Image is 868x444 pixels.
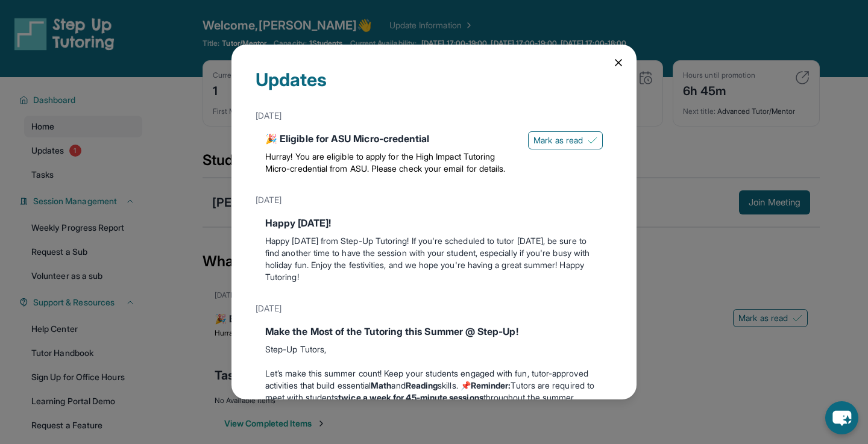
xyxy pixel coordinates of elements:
div: [DATE] [256,298,612,319]
div: Updates [256,69,612,105]
strong: twice a week for 45-minute sessions [338,392,483,402]
span: Hurray! You are eligible to apply for the High Impact Tutoring Micro-credential from ASU. Please ... [265,151,505,174]
div: Happy [DATE]! [265,216,603,230]
button: chat-button [825,401,858,434]
div: [DATE] [256,105,612,127]
p: Happy [DATE] from Step-Up Tutoring! If you're scheduled to tutor [DATE], be sure to find another ... [265,235,603,283]
button: Mark as read [528,131,603,149]
div: [DATE] [256,189,612,211]
p: Step-Up Tutors, [265,343,603,355]
strong: Math [371,380,391,390]
strong: Reading [406,380,438,390]
strong: Reminder: [471,380,511,390]
span: Mark as read [533,134,583,146]
img: Mark as read [588,136,597,145]
p: Let’s make this summer count! Keep your students engaged with fun, tutor-approved activities that... [265,367,603,404]
div: Make the Most of the Tutoring this Summer @ Step-Up! [265,324,603,339]
div: 🎉 Eligible for ASU Micro-credential [265,131,518,146]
